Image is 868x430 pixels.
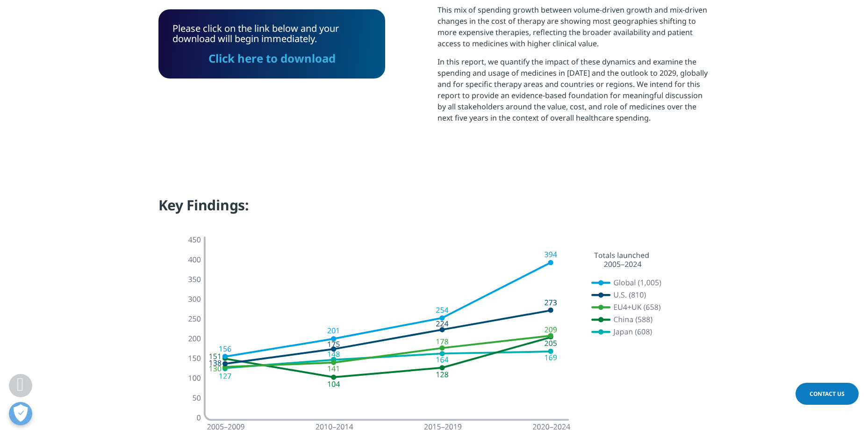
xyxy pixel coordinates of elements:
[172,23,371,64] div: Please click on the link below and your download will begin immediately.
[9,402,32,425] button: Open Preferences
[796,383,859,405] a: Contact Us
[810,390,845,398] span: Contact Us
[208,50,336,66] a: Click here to download
[438,4,710,56] p: This mix of spending growth between volume-driven growth and mix-driven changes in the cost of th...
[438,56,710,130] p: In this report, we quantify the impact of these dynamics and examine the spending and usage of me...
[158,196,710,222] h4: Key Findings:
